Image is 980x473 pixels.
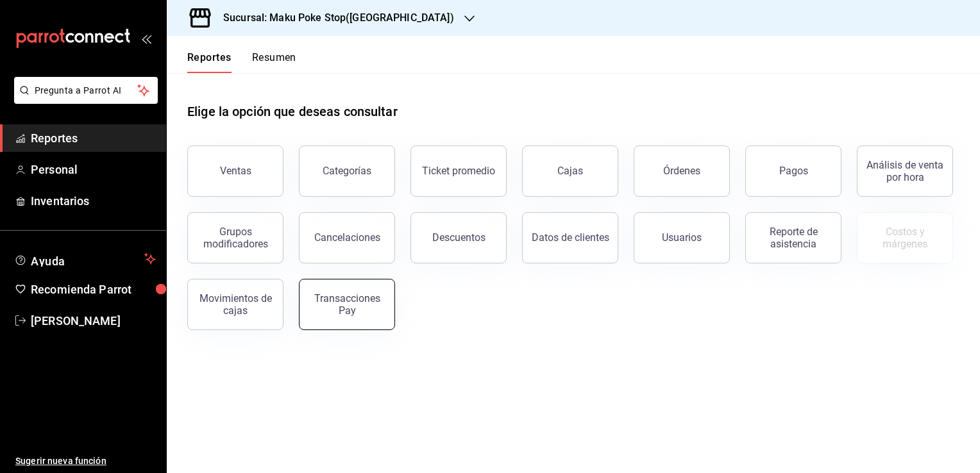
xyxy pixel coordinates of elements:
[14,77,158,104] button: Pregunta a Parrot AI
[663,165,700,177] div: Órdenes
[299,212,395,263] button: Cancelaciones
[187,51,296,73] div: navigation tabs
[532,231,609,244] div: Datos de clientes
[15,454,156,468] span: Sugerir nueva función
[187,51,232,73] button: Reportes
[187,279,283,330] button: Movimientos de cajas
[187,102,398,121] h1: Elige la opción que deseas consultar
[31,281,156,298] span: Recomienda Parrot
[196,292,275,317] div: Movimientos de cajas
[299,145,395,197] button: Categorías
[634,145,730,197] button: Órdenes
[299,279,395,330] button: Transacciones Pay
[323,165,371,177] div: Categorías
[865,159,945,183] div: Análisis de venta por hora
[314,231,380,244] div: Cancelaciones
[522,145,618,197] a: Cajas
[745,145,841,197] button: Pagos
[9,93,158,106] a: Pregunta a Parrot AI
[522,212,618,263] button: Datos de clientes
[213,10,454,26] h3: Sucursal: Maku Poke Stop([GEOGRAPHIC_DATA])
[857,212,953,263] button: Contrata inventarios para ver este reporte
[865,226,945,250] div: Costos y márgenes
[141,33,151,44] button: open_drawer_menu
[410,145,507,197] button: Ticket promedio
[31,161,156,178] span: Personal
[857,145,953,197] button: Análisis de venta por hora
[31,251,139,267] span: Ayuda
[422,165,495,177] div: Ticket promedio
[31,192,156,210] span: Inventarios
[307,292,387,317] div: Transacciones Pay
[187,145,283,197] button: Ventas
[754,226,833,250] div: Reporte de asistencia
[35,84,138,97] span: Pregunta a Parrot AI
[252,51,296,73] button: Resumen
[779,165,808,177] div: Pagos
[187,212,283,263] button: Grupos modificadores
[432,231,486,244] div: Descuentos
[196,226,275,250] div: Grupos modificadores
[31,312,156,329] span: [PERSON_NAME]
[745,212,841,263] button: Reporte de asistencia
[662,231,702,244] div: Usuarios
[634,212,730,263] button: Usuarios
[557,163,584,179] div: Cajas
[220,165,251,177] div: Ventas
[31,129,156,147] span: Reportes
[410,212,507,263] button: Descuentos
